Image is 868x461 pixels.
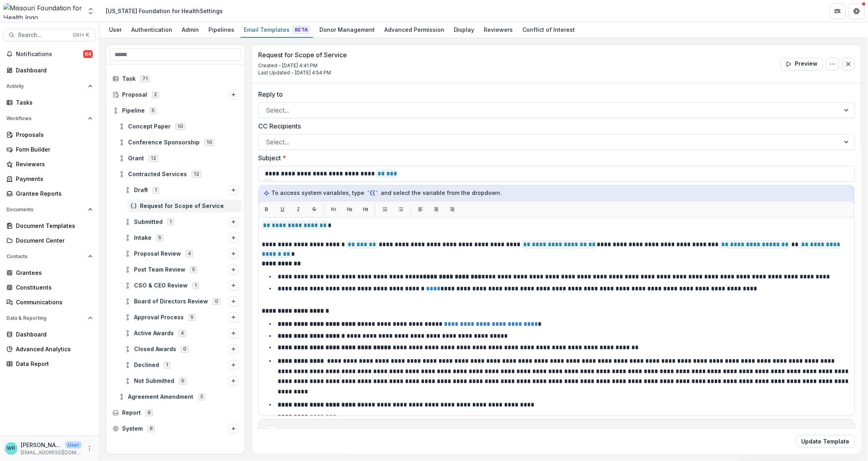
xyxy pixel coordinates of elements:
[16,298,90,306] div: Communications
[167,219,174,225] span: 1
[265,426,278,439] button: Add attachment
[258,51,347,59] h3: Request for Scope of Service
[16,268,90,277] div: Grantees
[3,96,96,109] a: Tasks
[148,426,155,432] span: 6
[3,187,96,200] a: Grantee Reports
[134,330,174,337] span: Active Awards
[229,185,238,195] button: Options
[520,24,578,35] div: Conflict of Interest
[186,251,193,257] span: 4
[106,7,223,15] div: [US_STATE] Foundation for Health Settings
[6,315,85,321] span: Data & Reporting
[481,24,516,35] div: Reviewers
[109,104,241,117] div: Pipeline5
[121,327,241,340] div: Active Awards4Options
[128,139,200,146] span: Conference Sponsorship
[229,376,238,386] button: Options
[6,207,85,212] span: Documents
[3,128,96,141] a: Proposals
[83,50,93,58] span: 64
[3,342,96,356] a: Advanced Analytics
[134,235,152,241] span: Intake
[164,362,170,368] span: 1
[109,88,241,101] div: Proposal2Options
[121,184,241,196] div: Draft1Options
[179,330,186,337] span: 4
[258,121,850,131] label: CC Recipients
[308,203,321,216] button: Strikethrough
[258,89,850,99] label: Reply to
[134,362,159,369] span: Declined
[830,3,846,19] button: Partners
[153,187,159,193] span: 1
[520,22,578,38] a: Conflict of Interest
[106,22,125,38] a: User
[229,329,238,338] button: Options
[16,283,90,292] div: Constituents
[109,422,241,435] div: System6Options
[134,266,185,273] span: Post Team Review
[292,203,305,216] button: Italic
[3,80,96,93] button: Open Activity
[3,143,96,156] a: Form Builder
[198,394,205,400] span: 3
[205,24,237,35] div: Pipelines
[190,266,197,273] span: 5
[16,66,90,74] div: Dashboard
[109,72,241,85] div: Task71
[149,155,158,161] span: 12
[3,250,96,263] button: Open Contacts
[134,378,174,385] span: Not Submitted
[85,3,96,19] button: Open entity switcher
[128,24,175,35] div: Authentication
[121,375,241,387] div: Not Submitted0Options
[16,160,90,168] div: Reviewers
[128,123,171,130] span: Concept Paper
[128,171,187,178] span: Contracted Services
[121,279,241,292] div: CSO & CEO Review1Options
[3,266,96,279] a: Grantees
[229,281,238,290] button: Options
[258,69,347,76] p: Last Updated - [DATE] 4:54 PM
[414,203,427,216] button: Align left
[115,136,241,149] div: Conference Sponsorship10
[6,84,85,89] span: Activity
[451,22,478,38] a: Display
[366,189,380,197] code: `{{`
[229,217,238,227] button: Options
[842,58,855,70] button: Close
[146,410,153,416] span: 6
[3,296,96,309] a: Communications
[229,424,238,434] button: Options
[430,203,443,216] button: Align center
[127,200,241,212] div: Request for Scope of Service
[241,24,313,35] div: Email Templates
[115,168,241,181] div: Contracted Services12
[446,203,459,216] button: Align right
[3,158,96,171] a: Reviewers
[122,426,143,432] span: System
[85,444,94,453] button: More
[128,394,193,401] span: Agreement Amendment
[16,98,90,107] div: Tasks
[780,58,823,70] button: Preview
[16,236,90,245] div: Document Center
[140,203,238,210] span: Request for Scope of Service
[204,139,214,146] span: 10
[3,112,96,125] button: Open Workflows
[122,410,141,416] span: Report
[316,24,378,35] div: Donor Management
[189,314,195,321] span: 5
[115,152,241,165] div: Grant12
[263,189,850,197] p: To access system variables, type and select the variable from the dropdown.
[3,172,96,185] a: Payments
[179,378,187,384] span: 0
[134,314,184,321] span: Approval Process
[134,298,208,305] span: Board of Directors Review
[343,203,356,216] button: H2
[241,22,313,38] a: Email Templates Beta
[395,203,407,216] button: List
[150,107,156,114] span: 5
[260,203,273,216] button: Bold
